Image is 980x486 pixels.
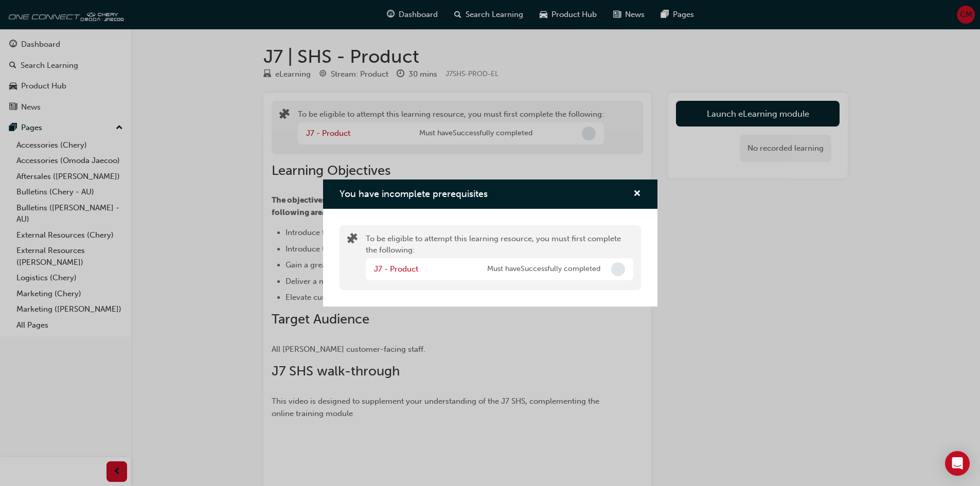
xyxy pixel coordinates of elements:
[340,188,488,200] span: You have incomplete prerequisites
[487,263,600,275] span: Must have Successfully completed
[633,190,641,199] span: cross-icon
[945,451,970,476] div: Open Intercom Messenger
[611,262,625,276] span: Incomplete
[366,233,633,282] div: To be eligible to attempt this learning resource, you must first complete the following:
[633,188,641,201] button: cross-icon
[374,264,418,274] a: J7 - Product
[347,234,358,246] span: puzzle-icon
[323,179,657,307] div: You have incomplete prerequisites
